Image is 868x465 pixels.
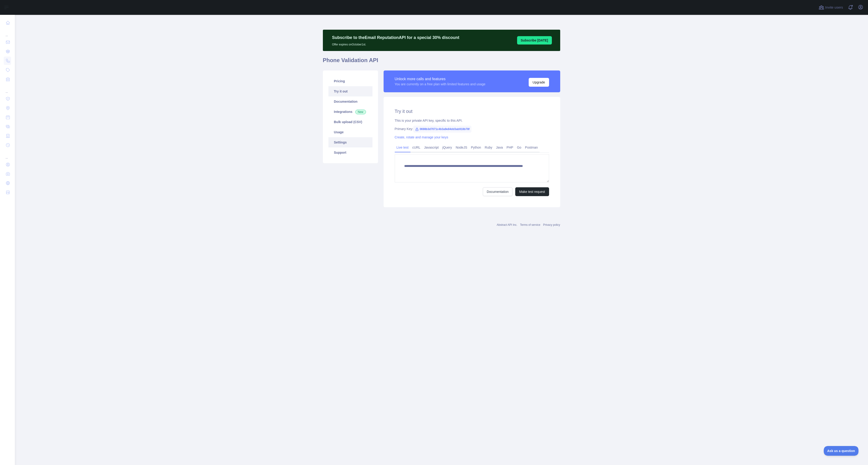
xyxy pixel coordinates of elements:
a: Integrations New [328,107,372,117]
span: New [355,110,366,114]
a: Support [328,147,372,158]
iframe: Toggle Customer Support [824,446,859,456]
h2: Try it out [395,108,549,115]
p: Offer expires on October 1st. [332,41,459,46]
button: Subscribe [DATE] [517,36,552,45]
a: Postman [523,144,540,151]
a: Abstract API Inc. [497,223,517,226]
a: jQuery [441,144,454,151]
button: Make test request [515,187,549,196]
p: Subscribe to the Email Reputation API for a special 30 % discount [332,34,459,41]
a: Create, rotate and manage your keys [395,135,448,139]
div: ... [4,84,11,94]
div: ... [4,28,11,37]
a: Documentation [328,96,372,107]
a: Usage [328,127,372,137]
a: Documentation [483,187,512,196]
div: ... [4,150,11,159]
a: Go [515,144,523,151]
h1: Phone Validation API [323,57,560,68]
a: Privacy policy [543,223,560,226]
a: Java [494,144,505,151]
a: Live test [395,144,410,151]
a: Try it out [328,86,372,96]
a: cURL [410,144,422,151]
a: Settings [328,137,372,147]
div: Unlock more calls and features [395,76,486,82]
span: 0698b3d7071c4b3a9e84dd3ab918b78f [413,126,471,133]
a: PHP [505,144,515,151]
button: Invite users [818,4,844,11]
a: Ruby [483,144,494,151]
a: Bulk upload (CSV) [328,117,372,127]
button: Upgrade [529,78,549,87]
span: Invite users [825,5,843,10]
a: Terms of service [520,223,540,226]
a: Python [469,144,483,151]
div: This is your private API key, specific to this API. [395,118,549,123]
div: You are currently on a free plan with limited features and usage [395,82,486,86]
a: Javascript [422,144,441,151]
div: Primary Key: [395,127,549,131]
a: NodeJS [454,144,469,151]
a: Pricing [328,76,372,86]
